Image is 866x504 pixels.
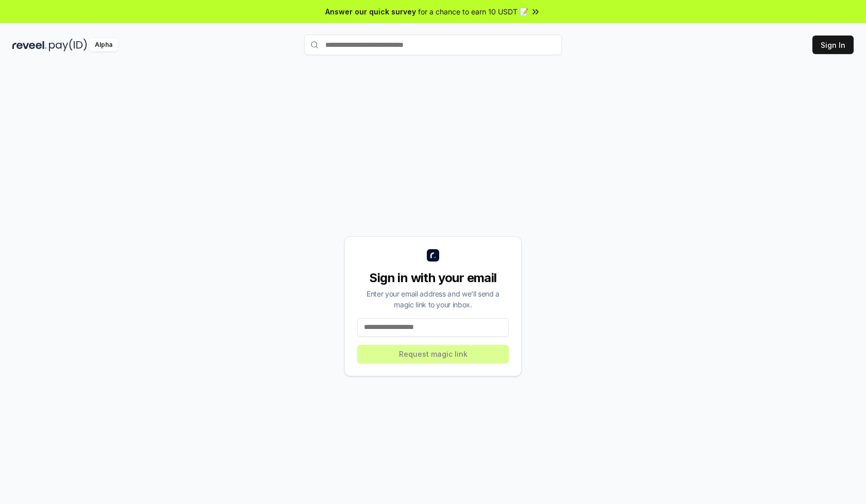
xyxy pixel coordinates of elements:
[357,270,509,286] div: Sign in with your email
[12,39,47,51] img: reveel_dark
[89,39,118,51] div: Alpha
[325,6,416,17] span: Answer our quick survey
[812,36,854,54] button: Sign In
[357,288,509,310] div: Enter your email address and we’ll send a magic link to your inbox.
[418,6,528,17] span: for a chance to earn 10 USDT 📝
[49,39,87,51] img: pay_id
[427,249,439,262] img: logo_small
